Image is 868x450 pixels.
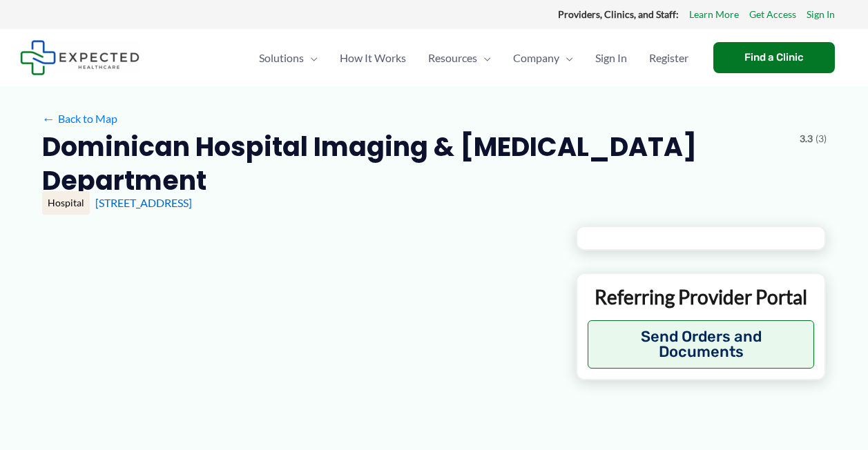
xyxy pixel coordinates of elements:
a: Find a Clinic [713,42,835,73]
span: Register [649,34,688,82]
span: Menu Toggle [559,34,573,82]
a: How It Works [329,34,417,82]
span: (3) [816,130,827,148]
a: SolutionsMenu Toggle [248,34,329,82]
span: Resources [428,34,477,82]
a: Sign In [584,34,638,82]
span: ← [42,112,55,125]
div: Hospital [42,191,90,215]
a: [STREET_ADDRESS] [95,196,192,209]
span: Menu Toggle [477,34,491,82]
nav: Primary Site Navigation [248,34,700,82]
button: Send Orders and Documents [588,320,815,369]
a: ResourcesMenu Toggle [417,34,502,82]
span: Solutions [259,34,304,82]
a: Sign In [807,6,835,23]
span: How It Works [340,34,406,82]
a: Learn More [689,6,739,23]
span: Sign In [595,34,627,82]
h2: Dominican Hospital Imaging & [MEDICAL_DATA] Department [42,130,789,198]
img: Expected Healthcare Logo - side, dark font, small [20,40,139,75]
span: Company [513,34,559,82]
span: Menu Toggle [304,34,318,82]
a: ←Back to Map [42,108,117,129]
a: CompanyMenu Toggle [502,34,584,82]
strong: Providers, Clinics, and Staff: [558,8,679,20]
p: Referring Provider Portal [588,284,815,309]
a: Get Access [749,6,796,23]
span: 3.3 [800,130,813,148]
a: Register [638,34,700,82]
